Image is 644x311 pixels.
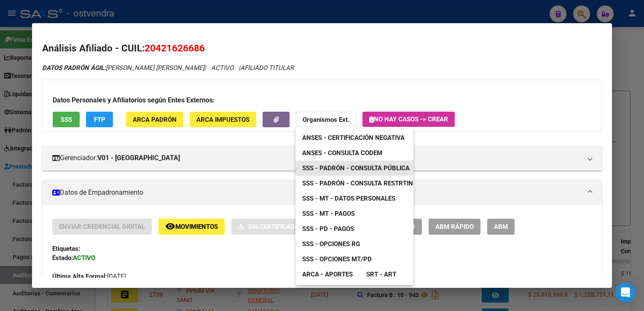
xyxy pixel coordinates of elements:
[615,282,636,303] div: Open Intercom Messenger
[360,267,403,282] a: SRT - ART
[302,240,360,248] span: SSS - Opciones RG
[302,149,382,157] span: ANSES - Consulta CODEM
[302,180,427,187] span: SSS - Padrón - Consulta Restrtingida
[302,271,353,278] span: ARCA - Aportes
[295,252,378,267] a: SSS - Opciones MT/PD
[295,161,416,176] a: SSS - Padrón - Consulta Pública
[295,191,402,206] a: SSS - MT - Datos Personales
[295,130,411,145] a: ANSES - Certificación Negativa
[302,134,405,142] span: ANSES - Certificación Negativa
[302,210,355,217] span: SSS - MT - Pagos
[366,271,396,278] span: SRT - ART
[302,255,372,263] span: SSS - Opciones MT/PD
[295,145,389,161] a: ANSES - Consulta CODEM
[302,195,395,202] span: SSS - MT - Datos Personales
[295,221,361,236] a: SSS - PD - Pagos
[295,206,362,221] a: SSS - MT - Pagos
[302,164,410,172] span: SSS - Padrón - Consulta Pública
[295,176,434,191] a: SSS - Padrón - Consulta Restrtingida
[302,225,354,233] span: SSS - PD - Pagos
[295,236,367,252] a: SSS - Opciones RG
[295,267,360,282] a: ARCA - Aportes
